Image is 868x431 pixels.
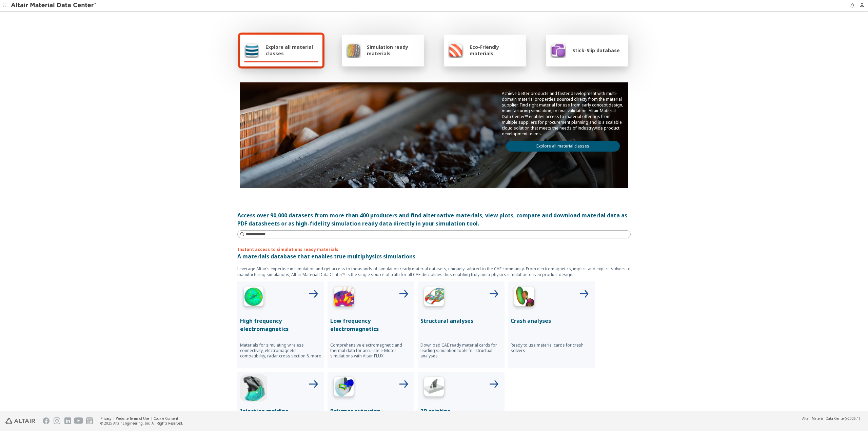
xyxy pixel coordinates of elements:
[346,42,361,58] img: Simulation ready materials
[244,42,259,58] img: Explore all material classes
[237,252,631,260] p: A materials database that enables true multiphysics simulations
[420,407,502,415] p: 3D printing
[420,317,502,325] p: Structural analyses
[506,141,620,152] a: Explore all material classes
[330,284,357,311] img: Low Frequency Icon
[237,281,324,368] button: High Frequency IconHigh frequency electromagneticsMaterials for simulating wireless connectivity,...
[237,211,631,228] div: Access over 90,000 datasets from more than 400 producers and find alternative materials, view plo...
[420,374,448,401] img: 3D Printing Icon
[802,416,845,421] span: Altair Material Data Center
[237,247,631,252] p: Instant access to simulations ready materials
[154,416,178,421] a: Cookie Consent
[265,44,318,57] span: Explore all material classes
[240,374,267,401] img: Injection Molding Icon
[508,281,595,368] button: Crash Analyses IconCrash analysesReady to use material cards for crash solvers
[367,44,420,57] span: Simulation ready materials
[502,91,624,137] p: Achieve better products and faster development with multi-domain material properties sourced dire...
[802,416,860,421] div: (v2025.1)
[328,281,414,368] button: Low Frequency IconLow frequency electromagneticsComprehensive electromagnetic and thermal data fo...
[550,42,566,58] img: Stick-Slip database
[240,317,321,333] p: High frequency electromagnetics
[511,284,538,311] img: Crash Analyses Icon
[5,418,35,424] img: Altair Engineering
[511,317,592,325] p: Crash analyses
[420,342,502,359] p: Download CAE ready material cards for leading simulation tools for structual analyses
[240,342,321,359] p: Materials for simulating wireless connectivity, electromagnetic compatibility, radar cross sectio...
[448,42,463,58] img: Eco-Friendly materials
[330,374,357,401] img: Polymer Extrusion Icon
[116,416,149,421] a: Website Terms of Use
[240,407,321,415] p: Injection molding
[418,281,505,368] button: Structural Analyses IconStructural analysesDownload CAE ready material cards for leading simulati...
[572,47,620,54] span: Stick-Slip database
[470,44,522,57] span: Eco-Friendly materials
[330,407,412,415] p: Polymer extrusion
[11,2,97,9] img: Altair Material Data Center
[240,284,267,311] img: High Frequency Icon
[100,416,111,421] a: Privacy
[100,421,183,426] div: © 2025 Altair Engineering, Inc. All Rights Reserved.
[330,342,412,359] p: Comprehensive electromagnetic and thermal data for accurate e-Motor simulations with Altair FLUX
[511,342,592,353] p: Ready to use material cards for crash solvers
[237,266,631,277] p: Leverage Altair’s expertise in simulation and get access to thousands of simulation ready materia...
[420,284,448,311] img: Structural Analyses Icon
[330,317,412,333] p: Low frequency electromagnetics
